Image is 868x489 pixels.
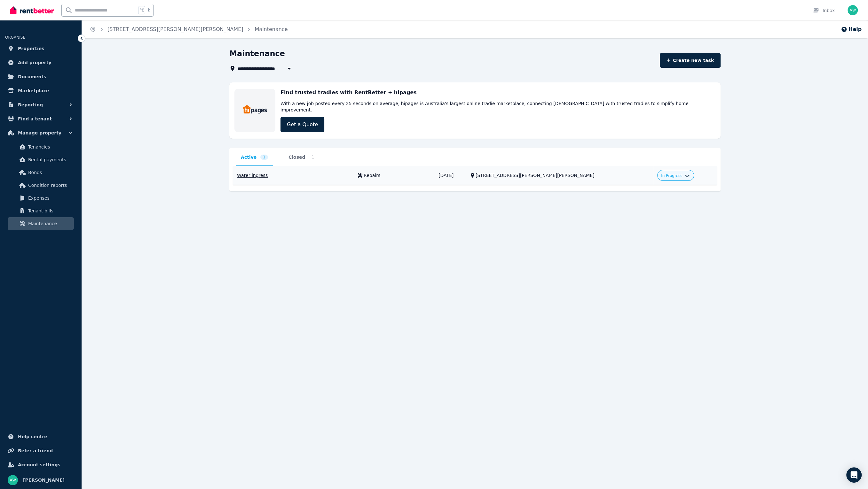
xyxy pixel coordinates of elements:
h3: Find trusted tradies with RentBetter + hipages [280,89,417,96]
a: Refer a friend [5,444,76,457]
span: Bonds [28,169,71,176]
img: Trades & Maintenance [243,104,267,115]
h1: Maintenance [229,49,285,59]
span: Help centre [18,433,47,440]
span: 1 [309,155,317,160]
a: Tenancies [8,141,74,153]
div: Water ingress [237,172,350,179]
td: [DATE] [435,166,467,185]
button: In Progress [661,173,690,178]
button: Help [841,26,862,33]
a: Rental payments [8,153,74,166]
nav: Tabs [236,154,714,166]
span: Maintenance [28,220,71,227]
span: Expenses [28,194,71,202]
img: Andrew Wong [8,475,18,485]
button: Create new task [660,53,721,68]
span: Reporting [18,101,43,109]
a: Account settings [5,458,76,471]
span: Tenant bills [28,207,71,215]
span: Find a tenant [18,115,52,123]
div: Inbox [812,7,835,14]
span: Documents [18,73,46,80]
a: Documents [5,70,76,83]
img: RentBetter [10,5,54,15]
span: [PERSON_NAME] [23,476,65,484]
a: [STREET_ADDRESS][PERSON_NAME][PERSON_NAME] [107,26,243,32]
span: Marketplace [18,87,49,95]
span: Account settings [18,461,60,469]
p: With a new job posted every 25 seconds on average, hipages is Australia's largest online tradie m... [280,100,715,113]
nav: Breadcrumb [82,20,296,38]
a: Maintenance [255,26,288,32]
div: Repairs [364,172,380,179]
span: Rental payments [28,156,71,164]
span: ORGANISE [5,35,25,40]
span: k [148,8,150,13]
button: Find a tenant [5,112,76,125]
button: Reporting [5,98,76,111]
span: Add property [18,59,51,66]
div: Open Intercom Messenger [846,467,862,483]
span: Condition reports [28,181,71,189]
span: Properties [18,45,44,52]
a: Maintenance [8,217,74,230]
a: Get a Quote [280,117,324,132]
a: Condition reports [8,179,74,192]
a: Bonds [8,166,74,179]
a: Add property [5,56,76,69]
span: Closed [288,154,305,160]
a: Tenant bills [8,204,74,217]
a: Expenses [8,192,74,204]
span: Active [241,154,256,160]
span: Tenancies [28,143,71,151]
span: Refer a friend [18,447,53,455]
a: Properties [5,42,76,55]
img: Andrew Wong [848,5,858,15]
div: [STREET_ADDRESS][PERSON_NAME][PERSON_NAME] [476,172,650,179]
a: Help centre [5,430,76,443]
button: Manage property [5,126,76,139]
a: Marketplace [5,84,76,97]
span: Manage property [18,129,61,137]
span: In Progress [661,173,682,178]
span: 1 [260,155,268,160]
